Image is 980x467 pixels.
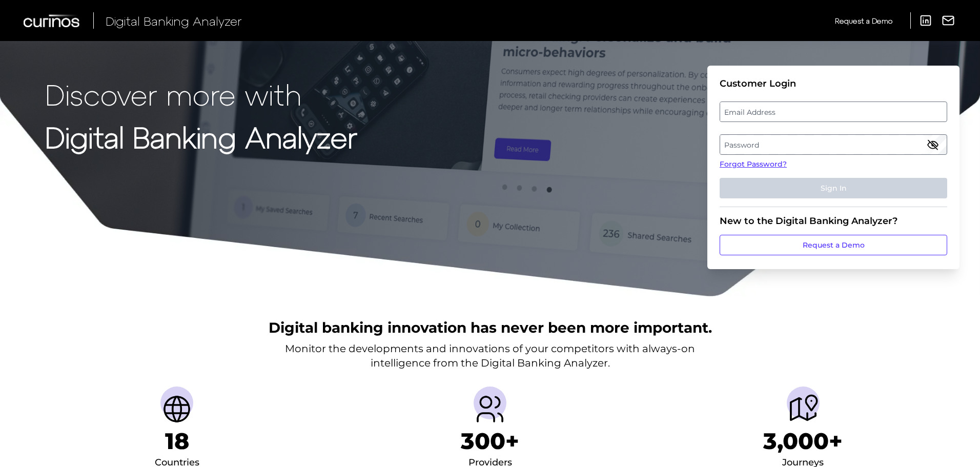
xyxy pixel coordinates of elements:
div: New to the Digital Banking Analyzer? [720,215,947,227]
a: Request a Demo [720,235,947,255]
label: Email Address [720,103,946,121]
button: Sign In [720,178,947,198]
h2: Digital banking innovation has never been more important. [269,318,712,337]
h1: 18 [165,428,189,455]
label: Password [720,135,946,154]
p: Monitor the developments and innovations of your competitors with always-on intelligence from the... [285,341,695,370]
span: Digital Banking Analyzer [106,13,242,28]
img: Curinos [24,14,81,27]
img: Countries [160,393,193,425]
strong: Digital Banking Analyzer [45,119,357,154]
p: Discover more with [45,78,357,110]
img: Providers [474,393,506,425]
a: Request a Demo [835,12,892,29]
span: Request a Demo [835,16,892,25]
div: Customer Login [720,78,947,89]
img: Journeys [787,393,820,425]
h1: 3,000+ [763,428,843,455]
a: Forgot Password? [720,159,947,170]
h1: 300+ [461,428,519,455]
